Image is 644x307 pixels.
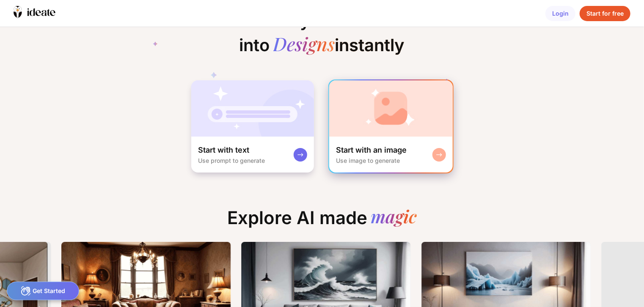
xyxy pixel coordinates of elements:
div: Start with text [198,145,249,155]
div: Use prompt to generate [198,157,265,164]
div: magic [371,207,417,228]
div: Get Started [7,282,79,300]
div: Explore AI made [220,207,424,235]
div: Use image to generate [336,157,400,164]
img: startWithImageCardBg.jpg [329,80,453,137]
div: Start with an image [336,145,407,155]
img: startWithTextCardBg.jpg [191,80,314,137]
div: Login [545,6,575,21]
div: Start for free [580,6,630,21]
